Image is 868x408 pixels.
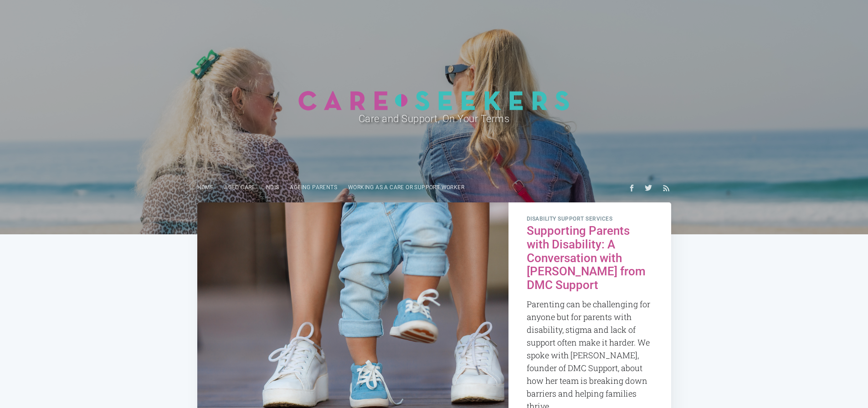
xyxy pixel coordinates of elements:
[261,179,285,196] a: NDIS
[284,179,343,196] a: Ageing parents
[192,179,219,196] a: Home
[298,90,570,111] img: Careseekers
[232,111,637,127] h2: Care and Support, On Your Terms
[527,224,653,292] h2: Supporting Parents with Disability: A Conversation with [PERSON_NAME] from DMC Support
[219,179,261,196] a: Aged Care
[343,179,470,196] a: Working as a care or support worker
[527,216,653,222] span: disability support services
